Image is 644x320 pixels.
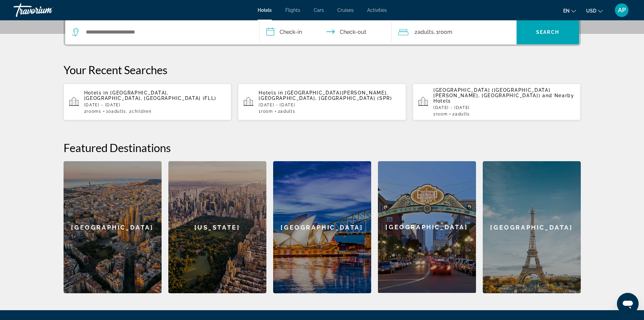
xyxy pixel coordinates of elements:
[563,8,570,14] span: en
[259,103,401,107] p: [DATE] - [DATE]
[126,109,152,114] span: , 2
[433,105,575,110] p: [DATE] - [DATE]
[314,7,324,13] a: Cars
[433,112,448,116] span: 1
[285,7,300,13] a: Flights
[64,161,162,293] a: [GEOGRAPHIC_DATA]
[14,1,81,19] a: Travorium
[418,29,434,35] span: Adults
[64,63,581,77] p: Your Recent Searches
[536,29,559,35] span: Search
[238,83,406,121] button: Hotels in [GEOGRAPHIC_DATA][PERSON_NAME], [GEOGRAPHIC_DATA], [GEOGRAPHIC_DATA] (SPR)[DATE] - [DAT...
[84,103,226,107] p: [DATE] - [DATE]
[111,109,126,114] span: Adults
[84,109,101,114] span: 2
[618,7,626,14] span: AP
[84,90,109,95] span: Hotels in
[433,93,574,104] span: and Nearby Hotels
[455,112,470,116] span: Adults
[84,90,217,101] span: [GEOGRAPHIC_DATA], [GEOGRAPHIC_DATA], [GEOGRAPHIC_DATA] (FLL)
[586,6,603,16] button: Change currency
[434,27,452,37] span: , 1
[613,3,630,17] button: User Menu
[260,20,391,44] button: Check in and out dates
[337,7,354,13] a: Cruises
[259,109,273,114] span: 1
[258,7,272,13] a: Hotels
[617,293,639,315] iframe: Button to launch messaging window
[438,29,452,35] span: Room
[367,7,387,13] a: Activities
[413,83,581,121] button: [GEOGRAPHIC_DATA] ([GEOGRAPHIC_DATA][PERSON_NAME], [GEOGRAPHIC_DATA]) and Nearby Hotels[DATE] - [...
[414,27,434,37] span: 2
[278,109,295,114] span: 2
[280,109,295,114] span: Adults
[259,90,392,101] span: [GEOGRAPHIC_DATA][PERSON_NAME], [GEOGRAPHIC_DATA], [GEOGRAPHIC_DATA] (SPR)
[452,112,470,116] span: 2
[87,109,101,114] span: rooms
[259,90,283,95] span: Hotels in
[517,20,579,44] button: Search
[433,87,550,98] span: [GEOGRAPHIC_DATA] ([GEOGRAPHIC_DATA][PERSON_NAME], [GEOGRAPHIC_DATA])
[436,112,448,116] span: Room
[132,109,151,114] span: Children
[483,161,581,293] a: [GEOGRAPHIC_DATA]
[65,20,579,44] div: Search widget
[64,83,232,121] button: Hotels in [GEOGRAPHIC_DATA], [GEOGRAPHIC_DATA], [GEOGRAPHIC_DATA] (FLL)[DATE] - [DATE]2rooms10Adu...
[586,8,596,14] span: USD
[563,6,576,16] button: Change language
[261,109,273,114] span: Room
[64,141,581,154] h2: Featured Destinations
[106,109,126,114] span: 10
[391,20,517,44] button: Travelers: 2 adults, 0 children
[168,161,266,293] a: [US_STATE]
[273,161,371,293] a: [GEOGRAPHIC_DATA]
[378,161,476,293] a: [GEOGRAPHIC_DATA]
